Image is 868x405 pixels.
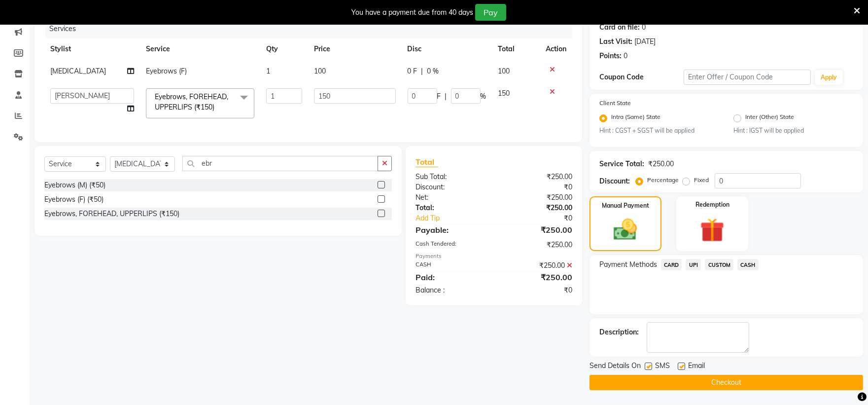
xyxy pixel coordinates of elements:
[44,38,140,60] th: Stylist
[599,176,630,186] div: Discount:
[416,252,572,260] div: Payments
[481,91,486,102] span: %
[437,91,441,102] span: F
[634,37,656,47] div: [DATE]
[408,172,494,182] div: Sub Total:
[686,259,701,270] span: UPI
[44,194,104,205] div: Eyebrows (F) (₹50)
[599,37,632,47] div: Last Visit:
[624,51,627,61] div: 0
[599,22,640,33] div: Card on file:
[427,66,439,76] span: 0 %
[737,259,759,270] span: CASH
[498,67,510,75] span: 100
[416,157,438,167] span: Total
[308,38,401,60] th: Price
[599,51,622,61] div: Points:
[599,327,639,337] div: Description:
[684,70,811,85] input: Enter Offer / Coupon Code
[599,99,631,108] label: Client State
[492,38,540,60] th: Total
[408,285,494,295] div: Balance :
[705,259,733,270] span: CUSTOM
[182,156,379,171] input: Search or Scan
[408,192,494,203] div: Net:
[602,201,649,210] label: Manual Payment
[494,224,580,236] div: ₹250.00
[214,103,219,111] a: x
[599,259,657,270] span: Payment Methods
[642,22,646,33] div: 0
[45,20,580,38] div: Services
[402,38,492,60] th: Disc
[475,4,506,21] button: Pay
[494,260,580,271] div: ₹250.00
[599,159,644,169] div: Service Total:
[146,67,187,75] span: Eyebrows (F)
[647,176,679,184] label: Percentage
[599,72,684,82] div: Coupon Code
[314,67,326,75] span: 100
[661,259,682,270] span: CARD
[351,7,473,18] div: You have a payment due from 40 days
[445,91,447,102] span: |
[50,67,106,75] span: [MEDICAL_DATA]
[494,192,580,203] div: ₹250.00
[421,66,423,76] span: |
[815,70,843,85] button: Apply
[44,180,105,190] div: Eyebrows (M) (₹50)
[408,66,417,76] span: 0 F
[408,271,494,283] div: Paid:
[494,240,580,250] div: ₹250.00
[266,67,270,75] span: 1
[498,89,510,98] span: 150
[540,38,572,60] th: Action
[44,209,179,219] div: Eyebrows, FOREHEAD, UPPERLIPS (₹150)
[695,200,729,209] label: Redemption
[508,213,580,223] div: ₹0
[733,126,853,135] small: Hint : IGST will be applied
[494,172,580,182] div: ₹250.00
[611,112,660,124] label: Intra (Same) State
[494,203,580,213] div: ₹250.00
[745,112,794,124] label: Inter (Other) State
[155,92,228,111] span: Eyebrows, FOREHEAD, UPPERLIPS (₹150)
[606,216,644,243] img: _cash.svg
[693,215,732,245] img: _gift.svg
[408,182,494,192] div: Discount:
[655,361,670,373] span: SMS
[599,126,719,135] small: Hint : CGST + SGST will be applied
[494,182,580,192] div: ₹0
[408,203,494,213] div: Total:
[590,375,863,390] button: Checkout
[408,240,494,250] div: Cash Tendered:
[140,38,260,60] th: Service
[408,260,494,271] div: CASH
[494,285,580,295] div: ₹0
[408,213,508,223] a: Add Tip
[494,271,580,283] div: ₹250.00
[408,224,494,236] div: Payable:
[260,38,308,60] th: Qty
[648,159,674,169] div: ₹250.00
[590,361,641,373] span: Send Details On
[694,176,709,184] label: Fixed
[688,361,705,373] span: Email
